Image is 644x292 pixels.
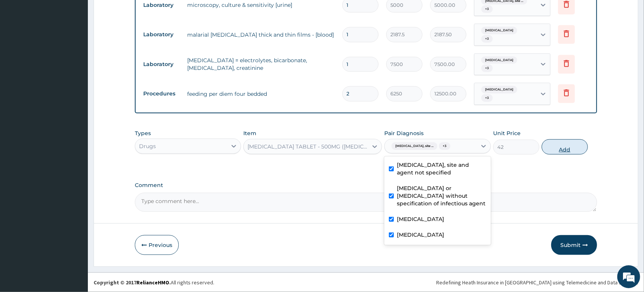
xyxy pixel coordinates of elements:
td: [MEDICAL_DATA] = electrolytes, bicarbonate, [MEDICAL_DATA], creatinine [183,53,338,76]
label: Types [135,130,151,137]
a: RelianceHMO [136,279,169,286]
td: malarial [MEDICAL_DATA] thick and thin films - [blood] [183,27,338,42]
button: Submit [551,235,597,255]
span: [MEDICAL_DATA] [481,56,517,64]
span: + 3 [481,65,493,72]
img: d_794563401_company_1708531726252_794563401 [14,38,31,57]
button: Previous [135,235,179,255]
td: Laboratory [139,57,183,71]
button: Add [542,139,588,155]
div: Minimize live chat window [125,4,144,22]
td: feeding per diem four bedded [183,86,338,102]
td: Procedures [139,87,183,101]
span: + 3 [481,35,493,43]
label: [MEDICAL_DATA] [397,231,444,239]
strong: Copyright © 2017 . [94,279,171,286]
div: Drugs [139,142,156,150]
span: + 3 [439,142,450,150]
label: [MEDICAL_DATA] or [MEDICAL_DATA] without specification of infectious agent [397,184,486,207]
footer: All rights reserved. [88,273,644,292]
div: [MEDICAL_DATA] TABLET - 500MG ([MEDICAL_DATA]) [248,143,369,150]
label: [MEDICAL_DATA] [397,215,444,223]
textarea: Type your message and hit 'Enter' [4,208,146,235]
span: [MEDICAL_DATA] [481,27,517,34]
div: Chat with us now [40,43,128,53]
span: + 3 [481,5,493,13]
label: Comment [135,182,597,189]
label: Item [243,129,256,137]
td: Laboratory [139,27,183,42]
span: + 3 [481,94,493,102]
span: We're online! [44,96,105,173]
label: Unit Price [493,129,521,137]
span: [MEDICAL_DATA] [481,86,517,94]
span: [MEDICAL_DATA], site ... [392,142,437,150]
label: Pair Diagnosis [384,129,424,137]
label: [MEDICAL_DATA], site and agent not specified [397,161,486,176]
div: Redefining Heath Insurance in [GEOGRAPHIC_DATA] using Telemedicine and Data Science! [436,279,638,286]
